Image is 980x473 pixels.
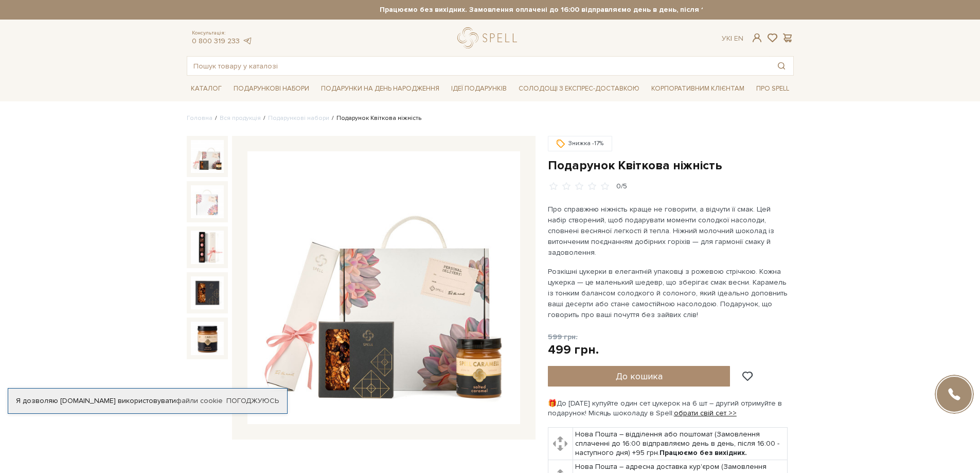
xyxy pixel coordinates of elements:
[8,396,287,406] div: Я дозволяю [DOMAIN_NAME] використовувати
[191,276,224,309] img: Подарунок Квіткова ніжність
[548,332,578,341] span: 599 грн.
[548,366,730,387] button: До кошика
[191,231,224,264] img: Подарунок Квіткова ніжність
[647,80,749,97] a: Корпоративним клієнтам
[734,34,743,43] a: En
[457,27,522,48] a: logo
[730,34,732,43] span: |
[548,399,794,417] div: 🎁До [DATE] купуйте один сет цукерок на 6 шт – другий отримуйте в подарунок! Місяць шоколаду в Spell:
[616,371,663,382] span: До кошика
[514,80,644,97] a: Солодощі з експрес-доставкою
[247,151,520,424] img: Подарунок Квіткова ніжність
[192,30,253,37] span: Консультація:
[317,81,443,97] span: Подарунки на День народження
[548,157,794,173] h1: Подарунок Квіткова ніжність
[187,81,226,97] span: Каталог
[220,114,261,122] a: Вся продукція
[573,427,788,460] td: Нова Пошта – відділення або поштомат (Замовлення сплаченні до 16:00 відправляємо день в день, піс...
[548,136,612,151] div: Знижка -17%
[187,57,770,75] input: Пошук товару у каталозі
[660,448,747,457] b: Працюємо без вихідних.
[674,409,737,417] a: обрати свій сет >>
[770,57,793,75] button: Пошук товару у каталозі
[548,204,789,258] p: Про справжню ніжність краще не говорити, а відчути її смак. Цей набір створений, щоб подарувати м...
[548,266,789,320] p: Розкішні цукерки в елегантній упаковці з рожевою стрічкою. Кожна цукерка — це маленький шедевр, щ...
[616,182,627,191] div: 0/5
[229,81,313,97] span: Подарункові набори
[242,37,253,45] a: telegram
[278,5,885,14] strong: Працюємо без вихідних. Замовлення оплачені до 16:00 відправляємо день в день, після 16:00 - насту...
[226,396,279,406] a: Погоджуюсь
[268,114,329,122] a: Подарункові набори
[187,114,212,122] a: Головна
[191,140,224,173] img: Подарунок Квіткова ніжність
[191,185,224,218] img: Подарунок Квіткова ніжність
[329,114,421,123] li: Подарунок Квіткова ніжність
[447,81,511,97] span: Ідеї подарунків
[548,342,599,358] div: 499 грн.
[176,396,223,405] a: файли cookie
[722,34,743,43] div: Ук
[752,81,793,97] span: Про Spell
[192,37,240,45] a: 0 800 319 233
[191,322,224,355] img: Подарунок Квіткова ніжність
